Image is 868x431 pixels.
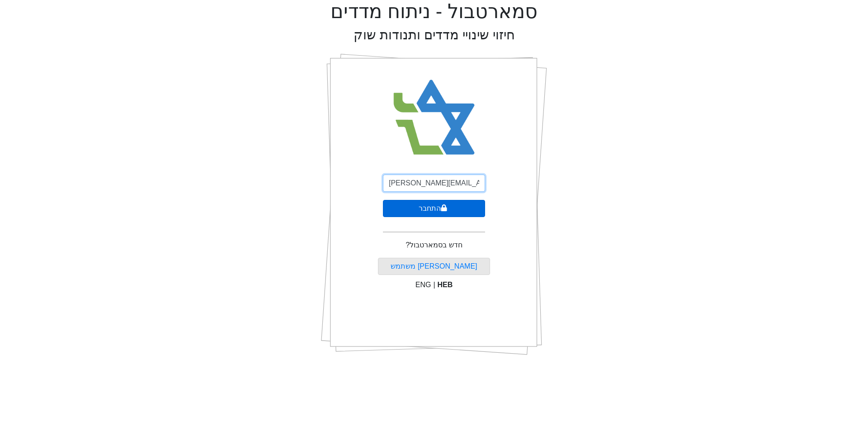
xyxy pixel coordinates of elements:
[354,27,515,43] h2: חיזוי שינויי מדדים ותנודות שוק
[391,262,477,270] a: [PERSON_NAME] משתמש
[433,281,435,289] span: |
[406,240,462,251] p: חדש בסמארטבול?
[385,68,483,167] img: Smart Bull
[438,281,453,289] span: HEB
[378,258,491,275] button: [PERSON_NAME] משתמש
[415,281,431,289] span: ENG
[383,175,485,192] input: אימייל
[383,200,485,217] button: התחבר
